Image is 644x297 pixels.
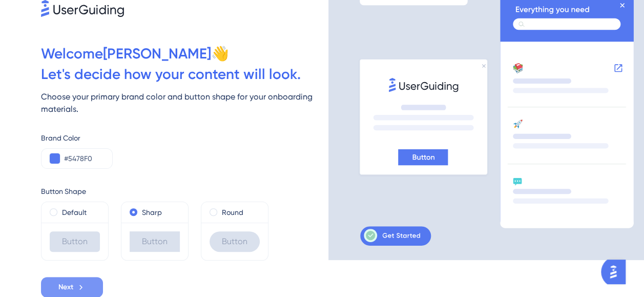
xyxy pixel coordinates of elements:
[41,64,328,85] div: Let ' s decide how your content will look.
[62,206,87,219] label: Default
[601,256,632,287] iframe: UserGuiding AI Assistant Launcher
[41,185,328,197] div: Button Shape
[50,231,100,252] div: Button
[58,281,73,293] span: Next
[222,206,243,219] label: Round
[41,91,328,115] div: Choose your primary brand color and button shape for your onboarding materials.
[210,231,260,252] div: Button
[41,44,328,64] div: Welcome [PERSON_NAME] 👋
[142,206,162,219] label: Sharp
[41,132,328,144] div: Brand Color
[130,231,180,252] div: Button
